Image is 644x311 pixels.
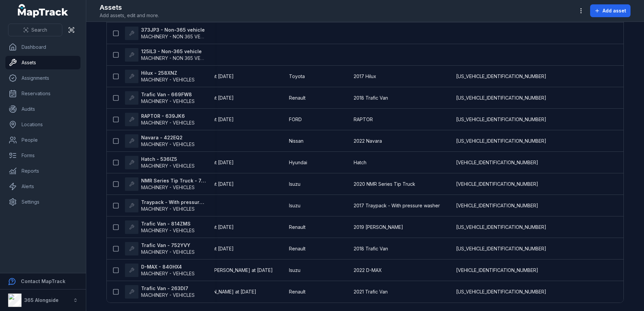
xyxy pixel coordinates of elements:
[354,245,388,252] span: 2018 Trafic Van
[125,242,195,255] a: Trafic Van - 752YVYMACHINERY - VEHICLES
[5,102,80,116] a: Audits
[141,134,195,141] strong: Navara - 422EQ2
[289,202,300,209] span: Isuzu
[31,27,47,33] span: Search
[603,7,626,14] span: Add asset
[141,177,206,184] strong: NMR Series Tip Truck - 745ZYQ
[456,181,538,187] span: [VEHICLE_IDENTIFICATION_NUMBER]
[289,95,305,101] span: Renault
[141,163,195,169] span: MACHINERY - VEHICLES
[141,206,195,212] span: MACHINERY - VEHICLES
[141,98,195,104] span: MACHINERY - VEHICLES
[125,134,195,148] a: Navara - 422EQ2MACHINERY - VEHICLES
[354,138,382,144] span: 2022 Navara
[125,199,206,212] a: Traypack - With pressure washer - 573XHLMACHINERY - VEHICLES
[141,113,195,119] strong: RAPTOR - 639JK6
[141,199,206,206] strong: Traypack - With pressure washer - 573XHL
[141,292,195,298] span: MACHINERY - VEHICLES
[125,27,206,40] a: 373JP3 - Non-365 vehicleMACHINERY - NON 365 VEHICLES
[24,297,59,303] strong: 365 Alongside
[8,24,62,36] button: Search
[141,220,195,227] strong: Trafic Van - 814ZMS
[289,116,302,123] span: FORD
[125,285,195,299] a: Trafic Van - 263DI7MACHINERY - VEHICLES
[100,3,159,12] h2: Assets
[141,141,195,147] span: MACHINERY - VEHICLES
[5,195,80,209] a: Settings
[289,181,300,187] span: Isuzu
[125,220,195,234] a: Trafic Van - 814ZMSMACHINERY - VEHICLES
[125,48,206,62] a: 125IL3 - Non-365 vehicleMACHINERY - NON 365 VEHICLES
[354,73,376,80] span: 2017 Hilux
[125,70,195,83] a: Hilux - 258XNZMACHINERY - VEHICLES
[456,95,546,101] span: [US_VEHICLE_IDENTIFICATION_NUMBER]
[125,156,195,169] a: Hatch - 536IZ5MACHINERY - VEHICLES
[173,267,273,274] span: [PERSON_NAME] [PERSON_NAME] at [DATE]
[456,202,538,209] span: [VEHICLE_IDENTIFICATION_NUMBER]
[173,288,256,295] span: Jayhaziel [PERSON_NAME] at [DATE]
[141,156,195,163] strong: Hatch - 536IZ5
[125,264,195,277] a: D-MAX - 840HX4MACHINERY - VEHICLES
[141,77,195,82] span: MACHINERY - VEHICLES
[5,133,80,147] a: People
[456,138,546,144] span: [US_VEHICLE_IDENTIFICATION_NUMBER]
[141,48,206,55] strong: 125IL3 - Non-365 vehicle
[141,228,195,233] span: MACHINERY - VEHICLES
[141,285,195,292] strong: Trafic Van - 263DI7
[125,113,195,126] a: RAPTOR - 639JK6MACHINERY - VEHICLES
[354,224,403,231] span: 2019 [PERSON_NAME]
[125,177,206,191] a: NMR Series Tip Truck - 745ZYQMACHINERY - VEHICLES
[5,164,80,178] a: Reports
[354,181,415,187] span: 2020 NMR Series Tip Truck
[5,40,80,54] a: Dashboard
[590,4,631,17] button: Add asset
[354,95,388,101] span: 2018 Trafic Van
[21,278,65,284] strong: Contact MapTrack
[141,55,216,61] span: MACHINERY - NON 365 VEHICLES
[141,34,216,39] span: MACHINERY - NON 365 VEHICLES
[456,116,546,123] span: [US_VEHICLE_IDENTIFICATION_NUMBER]
[456,224,546,231] span: [US_VEHICLE_IDENTIFICATION_NUMBER]
[289,138,303,144] span: Nissan
[141,249,195,255] span: MACHINERY - VEHICLES
[354,267,382,274] span: 2022 D-MAX
[354,202,440,209] span: 2017 Traypack - With pressure washer
[141,242,195,249] strong: Trafic Van - 752YVY
[354,116,373,123] span: RAPTOR
[141,70,195,76] strong: Hilux - 258XNZ
[5,56,80,69] a: Assets
[354,288,388,295] span: 2021 Trafic Van
[456,267,538,274] span: [VEHICLE_IDENTIFICATION_NUMBER]
[5,118,80,131] a: Locations
[5,87,80,100] a: Reservations
[289,159,307,166] span: Hyundai
[289,224,305,231] span: Renault
[5,71,80,85] a: Assignments
[456,73,546,80] span: [US_VEHICLE_IDENTIFICATION_NUMBER]
[141,91,195,98] strong: Trafic Van - 669FW8
[141,120,195,126] span: MACHINERY - VEHICLES
[456,288,546,295] span: [US_VEHICLE_IDENTIFICATION_NUMBER]
[18,4,68,18] a: MapTrack
[141,184,195,190] span: MACHINERY - VEHICLES
[125,91,195,105] a: Trafic Van - 669FW8MACHINERY - VEHICLES
[289,267,300,274] span: Isuzu
[141,264,195,270] strong: D-MAX - 840HX4
[289,288,305,295] span: Renault
[289,73,305,80] span: Toyota
[5,180,80,193] a: Alerts
[354,159,366,166] span: Hatch
[456,159,538,166] span: [VEHICLE_IDENTIFICATION_NUMBER]
[141,27,206,33] strong: 373JP3 - Non-365 vehicle
[100,12,159,19] span: Add assets, edit and more.
[141,271,195,276] span: MACHINERY - VEHICLES
[456,245,546,252] span: [US_VEHICLE_IDENTIFICATION_NUMBER]
[5,149,80,162] a: Forms
[289,245,305,252] span: Renault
